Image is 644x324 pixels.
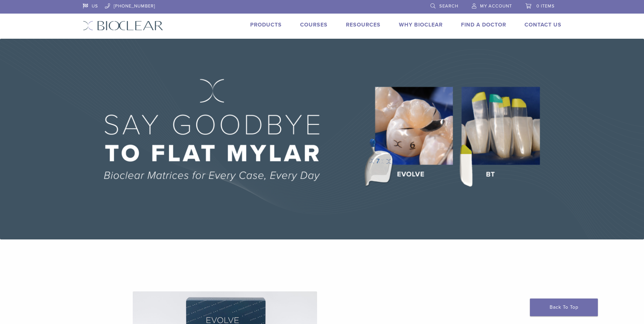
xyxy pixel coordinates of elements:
[536,3,555,9] span: 0 items
[480,3,512,9] span: My Account
[300,21,328,28] a: Courses
[530,299,598,316] a: Back To Top
[346,21,381,28] a: Resources
[250,21,282,28] a: Products
[525,21,562,28] a: Contact Us
[439,3,458,9] span: Search
[83,21,163,31] img: Bioclear
[461,21,506,28] a: Find A Doctor
[399,21,443,28] a: Why Bioclear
